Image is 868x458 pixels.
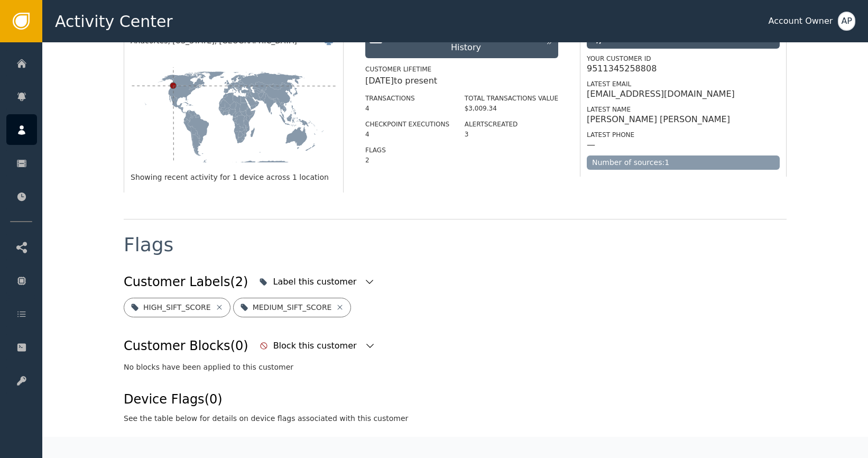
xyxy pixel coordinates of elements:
[256,270,377,294] button: Label this customer
[365,75,558,87] div: [DATE] to present
[124,235,173,254] div: Flags
[587,114,730,125] div: [PERSON_NAME] [PERSON_NAME]
[124,390,408,409] div: Device Flags (0)
[587,63,657,74] div: 9511345258808
[587,54,780,63] div: Your Customer ID
[365,121,449,128] label: Checkpoint Executions
[365,66,431,73] label: Customer Lifetime
[587,155,780,170] div: Number of sources: 1
[257,334,378,358] button: Block this customer
[143,302,211,313] div: HIGH_SIFT_SCORE
[253,302,332,313] div: MEDIUM_SIFT_SCORE
[587,89,735,99] div: [EMAIL_ADDRESS][DOMAIN_NAME]
[465,104,558,113] div: $3,009.34
[587,105,780,114] div: Latest Name
[124,336,248,355] div: Customer Blocks (0)
[365,130,449,139] div: 4
[465,130,558,139] div: 3
[587,130,780,140] div: Latest Phone
[587,79,780,89] div: Latest Email
[131,172,337,183] div: Showing recent activity for 1 device across 1 location
[365,146,386,154] label: Flags
[365,95,415,102] label: Transactions
[365,104,449,113] div: 4
[55,10,173,33] span: Activity Center
[124,362,787,373] div: No blocks have been applied to this customer
[465,95,558,102] label: Total Transactions Value
[838,12,855,31] button: AP
[587,140,595,150] div: —
[273,276,359,288] div: Label this customer
[124,272,248,291] div: Customer Labels (2)
[365,155,449,165] div: 2
[465,121,518,128] label: Alerts Created
[273,340,359,352] div: Block this customer
[768,15,833,28] div: Account Owner
[124,413,408,424] div: See the table below for details on device flags associated with this customer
